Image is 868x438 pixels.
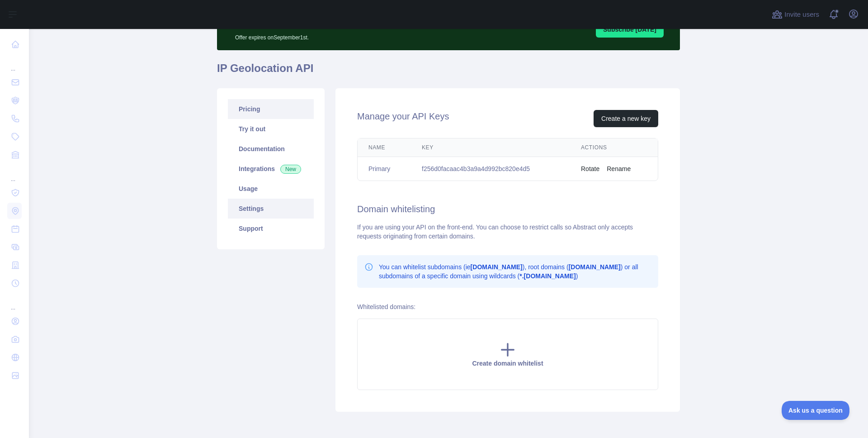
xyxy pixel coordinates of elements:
[569,263,621,271] b: [DOMAIN_NAME]
[358,138,411,157] th: Name
[7,54,22,72] div: ...
[228,99,314,119] a: Pricing
[228,159,314,179] a: Integrations New
[7,293,22,311] div: ...
[770,7,821,22] button: Invite users
[358,157,411,181] td: Primary
[7,165,22,183] div: ...
[228,219,314,238] a: Support
[217,61,680,83] h1: IP Geolocation API
[411,157,570,181] td: f256d0facaac4b3a9a4d992bc820e4d5
[471,263,523,271] b: [DOMAIN_NAME]
[472,360,543,367] span: Create domain whitelist
[280,165,301,174] span: New
[228,119,314,139] a: Try it out
[379,262,651,281] p: You can whitelist subdomains (ie ), root domains ( ) or all subdomains of a specific domain using...
[357,223,658,241] div: If you are using your API on the front-end. You can choose to restrict calls so Abstract only acc...
[235,30,483,41] p: Offer expires on September 1st.
[784,10,819,20] span: Invite users
[570,138,658,157] th: Actions
[228,139,314,159] a: Documentation
[581,164,599,173] button: Rotate
[228,199,314,219] a: Settings
[411,138,570,157] th: Key
[596,21,664,38] button: Subscribe [DATE]
[782,401,850,420] iframe: Toggle Customer Support
[519,272,576,280] b: *.[DOMAIN_NAME]
[594,110,658,127] button: Create a new key
[357,203,658,215] h2: Domain whitelisting
[228,179,314,199] a: Usage
[357,110,449,127] h2: Manage your API Keys
[357,303,415,310] label: Whitelisted domains:
[607,164,631,173] button: Rename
